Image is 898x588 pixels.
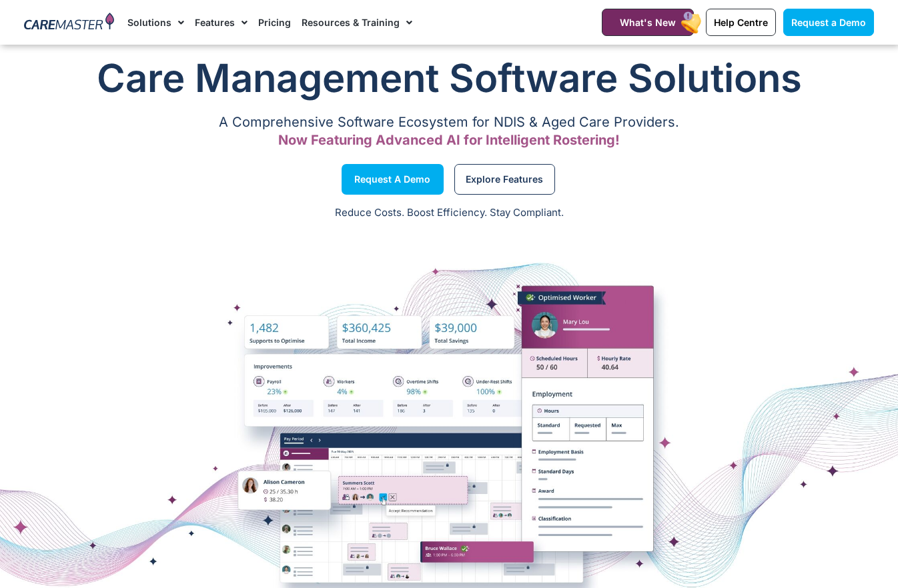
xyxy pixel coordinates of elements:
[791,17,866,28] span: Request a Demo
[354,176,430,183] span: Request a Demo
[454,164,555,195] a: Explore Features
[706,9,776,36] a: Help Centre
[602,9,694,36] a: What's New
[783,9,874,36] a: Request a Demo
[466,176,543,183] span: Explore Features
[24,118,874,127] p: A Comprehensive Software Ecosystem for NDIS & Aged Care Providers.
[24,13,114,33] img: CareMaster Logo
[342,164,444,195] a: Request a Demo
[24,51,874,105] h1: Care Management Software Solutions
[278,132,620,148] span: Now Featuring Advanced AI for Intelligent Rostering!
[714,17,768,28] span: Help Centre
[8,205,890,221] p: Reduce Costs. Boost Efficiency. Stay Compliant.
[620,17,676,28] span: What's New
